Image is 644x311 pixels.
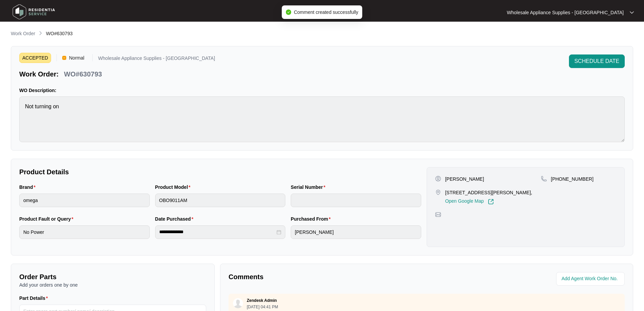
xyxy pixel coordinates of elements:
span: SCHEDULE DATE [574,57,619,65]
span: ACCEPTED [19,53,51,63]
p: Wholesale Appliance Supplies - [GEOGRAPHIC_DATA] [507,9,624,16]
p: Product Details [19,167,421,177]
input: Purchased From [291,225,421,239]
img: dropdown arrow [630,11,634,14]
p: WO#630793 [64,69,102,79]
input: Product Fault or Query [19,225,150,239]
p: WO Description: [19,87,625,94]
p: [STREET_ADDRESS][PERSON_NAME], [445,189,532,196]
p: [PHONE_NUMBER] [551,176,594,182]
a: Open Google Map [445,199,494,205]
p: Order Parts [19,272,206,282]
input: Product Model [155,194,286,207]
img: user.svg [233,298,243,308]
label: Brand [19,184,38,191]
p: Work Order: [19,69,58,79]
label: Product Fault or Query [19,216,76,222]
label: Part Details [19,295,51,302]
span: check-circle [286,9,291,15]
textarea: Not turning on [19,96,625,142]
span: WO#630793 [46,31,73,36]
input: Date Purchased [159,228,276,236]
label: Date Purchased [155,216,196,222]
p: Wholesale Appliance Supplies - [GEOGRAPHIC_DATA] [98,56,215,63]
img: residentia service logo [10,2,57,22]
label: Product Model [155,184,193,191]
input: Add Agent Work Order No. [562,275,621,283]
button: SCHEDULE DATE [569,54,625,68]
p: Add your orders one by one [19,282,206,288]
p: Zendesk Admin [247,298,277,303]
p: Work Order [11,30,35,37]
img: map-pin [435,212,441,218]
img: Vercel Logo [62,56,66,60]
p: Comments [229,272,422,282]
img: map-pin [435,189,441,195]
img: Link-External [488,199,494,205]
img: chevron-right [38,30,43,36]
p: [PERSON_NAME] [445,176,484,182]
input: Brand [19,194,150,207]
span: Comment created successfully [294,9,358,15]
img: map-pin [541,176,547,182]
a: Work Order [9,30,37,38]
span: Normal [66,53,87,63]
label: Serial Number [291,184,328,191]
label: Purchased From [291,216,333,222]
input: Serial Number [291,194,421,207]
img: user-pin [435,176,441,182]
p: [DATE] 04:41 PM [247,305,278,309]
